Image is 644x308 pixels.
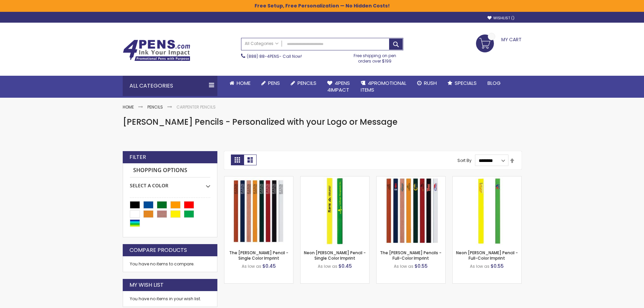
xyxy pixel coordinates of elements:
span: Specials [455,79,477,87]
img: Neon Carpenter Pencil - Single Color Imprint [301,176,369,245]
span: $0.45 [338,263,352,269]
div: Free shipping on pen orders over $199 [347,50,403,64]
div: Select A Color [130,177,210,189]
a: The [PERSON_NAME] Pencils - Full-Color Imprint [380,250,442,261]
div: You have no items in your wish list. [130,296,210,302]
a: All Categories [241,38,282,49]
span: Pens [268,79,280,87]
strong: Compare Products [129,246,187,254]
span: 4Pens 4impact [327,79,350,93]
a: Pens [256,76,285,91]
strong: My Wish List [129,281,164,289]
span: As low as [470,263,490,269]
a: Pencils [147,104,163,110]
strong: Shopping Options [130,163,210,178]
a: Specials [442,76,482,91]
a: Pencils [285,76,322,91]
label: Sort By [457,158,472,163]
a: Neon Carpenter Pencil - Single Color Imprint [301,176,369,182]
a: (888) 88-4PENS [247,53,279,59]
a: 4PROMOTIONALITEMS [355,76,412,98]
img: 4Pens Custom Pens and Promotional Products [123,40,190,61]
div: You have no items to compare. [123,256,217,272]
span: As low as [394,263,413,269]
span: $0.55 [491,263,504,269]
strong: Carpenter Pencils [176,104,216,110]
a: 4Pens4impact [322,76,355,98]
div: All Categories [123,76,217,96]
span: As low as [318,263,337,269]
span: Blog [487,79,501,87]
img: Neon Carpenter Pencil - Full-Color Imprint [453,176,521,245]
span: - Call Now! [247,53,302,59]
strong: Filter [129,153,146,161]
img: The Carpenter Pencils - Full-Color Imprint [377,176,445,245]
a: Neon [PERSON_NAME] Pencil - Full-Color Imprint [456,250,518,261]
span: Rush [424,79,437,87]
img: The Carpenter Pencil - Single Color Imprint [224,176,293,245]
a: The [PERSON_NAME] Pencil - Single Color Imprint [229,250,288,261]
a: The Carpenter Pencil - Single Color Imprint [224,176,293,182]
a: Home [224,76,256,91]
span: All Categories [245,41,279,46]
a: Wishlist [487,16,515,21]
span: 4PROMOTIONAL ITEMS [361,79,406,93]
span: $0.55 [414,263,428,269]
span: Pencils [297,79,316,87]
a: Blog [482,76,506,91]
span: Home [237,79,251,87]
h1: [PERSON_NAME] Pencils - Personalized with your Logo or Message [123,117,522,127]
span: $0.45 [262,263,276,269]
span: As low as [242,263,261,269]
a: Neon Carpenter Pencil - Full-Color Imprint [453,176,521,182]
a: The Carpenter Pencils - Full-Color Imprint [377,176,445,182]
a: Neon [PERSON_NAME] Pencil - Single Color Imprint [304,250,366,261]
a: Rush [412,76,442,91]
a: Home [123,104,134,110]
strong: Grid [231,155,244,165]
